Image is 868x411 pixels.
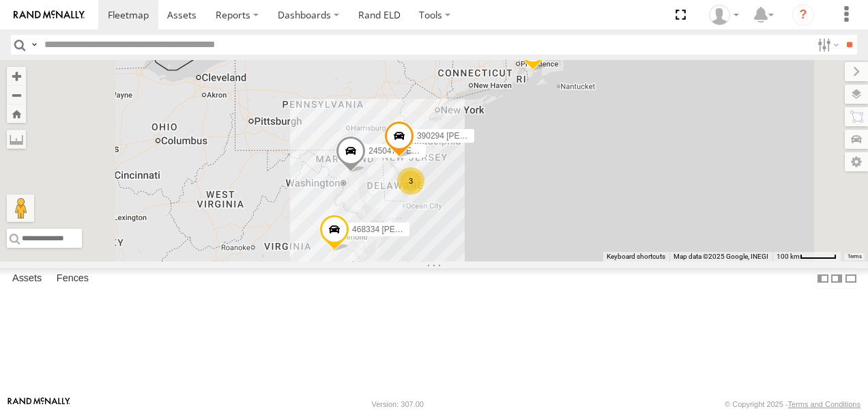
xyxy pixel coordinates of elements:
button: Map Scale: 100 km per 50 pixels [772,252,841,261]
div: John Olaniyan [704,5,744,25]
img: rand-logo.svg [14,10,85,20]
label: Map Settings [845,152,868,171]
div: © Copyright 2025 - [725,400,860,408]
a: Terms and Conditions [788,400,860,408]
button: Keyboard shortcuts [607,252,665,261]
label: Dock Summary Table to the Left [816,268,830,288]
label: Search Query [29,35,40,55]
button: Zoom Home [7,104,26,123]
button: Zoom out [7,85,26,104]
div: Version: 307.00 [372,400,424,408]
div: 3 [397,167,424,195]
span: 245047 [PERSON_NAME] [368,146,465,156]
a: Visit our Website [8,397,70,411]
label: Fences [50,269,96,288]
button: Drag Pegman onto the map to open Street View [7,195,34,222]
label: Measure [7,130,26,149]
label: Search Filter Options [812,35,841,55]
label: Dock Summary Table to the Right [830,268,843,288]
label: Hide Summary Table [844,268,858,288]
i: ? [792,4,814,26]
span: 100 km [777,253,800,260]
label: Assets [5,269,48,288]
span: Map data ©2025 Google, INEGI [674,253,768,260]
a: Terms (opens in new tab) [848,254,862,259]
span: 390294 [PERSON_NAME] [417,131,514,141]
span: 468334 [PERSON_NAME] [352,224,449,233]
button: Zoom in [7,67,26,85]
